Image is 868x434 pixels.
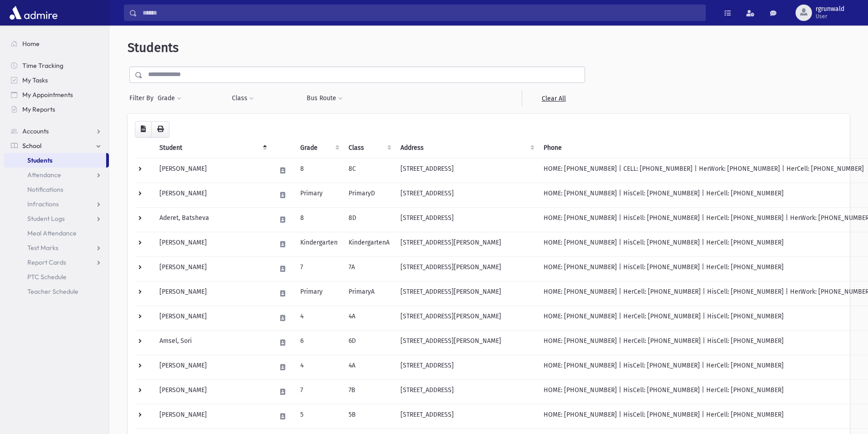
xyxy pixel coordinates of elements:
td: [STREET_ADDRESS] [395,158,538,183]
a: Students [4,153,106,168]
td: [STREET_ADDRESS] [395,404,538,429]
a: My Reports [4,102,109,117]
span: Teacher Schedule [27,287,78,296]
a: Time Tracking [4,58,109,73]
span: Filter By [129,93,157,103]
a: Clear All [522,90,585,107]
td: 4A [343,355,395,379]
td: 7A [343,256,395,281]
td: Amsel, Sori [154,330,271,355]
td: KindergartenA [343,232,395,256]
td: [PERSON_NAME] [154,232,271,256]
a: Accounts [4,124,109,138]
span: Time Tracking [22,61,63,70]
td: [PERSON_NAME] [154,306,271,330]
span: School [22,142,41,150]
span: User [816,13,844,20]
span: My Tasks [22,76,48,84]
td: [PERSON_NAME] [154,158,271,183]
a: Notifications [4,182,109,197]
a: Teacher Schedule [4,284,109,299]
button: Class [231,90,254,107]
span: Test Marks [27,244,58,252]
span: My Reports [22,105,55,113]
td: [STREET_ADDRESS][PERSON_NAME] [395,281,538,306]
a: Attendance [4,168,109,182]
td: 8D [343,207,395,232]
td: [PERSON_NAME] [154,379,271,404]
td: [PERSON_NAME] [154,404,271,429]
td: 6 [295,330,343,355]
span: Infractions [27,200,59,208]
td: Primary [295,281,343,306]
a: Test Marks [4,240,109,255]
td: [STREET_ADDRESS] [395,379,538,404]
td: PrimaryA [343,281,395,306]
td: 7B [343,379,395,404]
a: Infractions [4,197,109,211]
td: PrimaryD [343,183,395,207]
button: CSV [135,121,152,138]
span: My Appointments [22,91,73,99]
td: [STREET_ADDRESS] [395,355,538,379]
td: 7 [295,256,343,281]
td: 4 [295,306,343,330]
a: School [4,138,109,153]
td: Kindergarten [295,232,343,256]
td: 8C [343,158,395,183]
span: Attendance [27,171,61,179]
td: [STREET_ADDRESS][PERSON_NAME] [395,256,538,281]
a: Report Cards [4,255,109,270]
td: [PERSON_NAME] [154,281,271,306]
span: Report Cards [27,258,66,266]
td: 4A [343,306,395,330]
span: rgrunwald [816,5,844,13]
td: 7 [295,379,343,404]
td: 5 [295,404,343,429]
td: [STREET_ADDRESS] [395,207,538,232]
td: 8 [295,207,343,232]
a: PTC Schedule [4,270,109,284]
td: Primary [295,183,343,207]
td: [PERSON_NAME] [154,355,271,379]
td: [PERSON_NAME] [154,256,271,281]
button: Grade [157,90,182,107]
th: Class: activate to sort column ascending [343,138,395,158]
a: My Tasks [4,73,109,87]
span: Notifications [27,185,63,194]
td: 8 [295,158,343,183]
th: Address: activate to sort column ascending [395,138,538,158]
td: 4 [295,355,343,379]
span: Home [22,40,40,48]
button: Bus Route [306,90,343,107]
span: Students [27,156,52,164]
button: Print [151,121,169,138]
td: Aderet, Batsheva [154,207,271,232]
input: Search [137,5,705,21]
img: AdmirePro [7,4,60,22]
span: PTC Schedule [27,273,67,281]
span: Student Logs [27,214,65,223]
span: Accounts [22,127,49,135]
a: Home [4,36,109,51]
span: Meal Attendance [27,229,77,237]
td: 5B [343,404,395,429]
a: Meal Attendance [4,226,109,240]
a: Student Logs [4,211,109,226]
td: [STREET_ADDRESS][PERSON_NAME] [395,306,538,330]
td: [STREET_ADDRESS][PERSON_NAME] [395,232,538,256]
th: Student: activate to sort column descending [154,138,271,158]
td: [PERSON_NAME] [154,183,271,207]
th: Grade: activate to sort column ascending [295,138,343,158]
td: 6D [343,330,395,355]
td: [STREET_ADDRESS][PERSON_NAME] [395,330,538,355]
td: [STREET_ADDRESS] [395,183,538,207]
a: My Appointments [4,87,109,102]
span: Students [128,40,179,55]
